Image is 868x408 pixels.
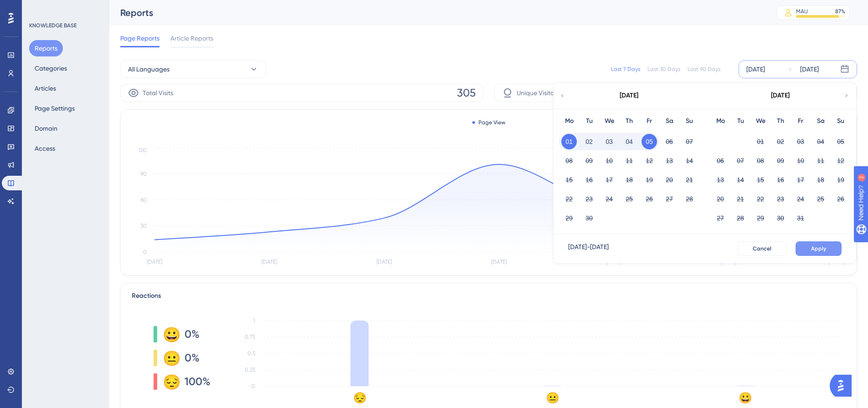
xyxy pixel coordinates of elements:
tspan: [DATE] [491,259,507,265]
tspan: 90 [140,171,147,177]
button: 21 [733,191,748,207]
button: Reports [29,40,63,56]
div: Last 90 Days [688,66,720,73]
div: Last 30 Days [647,66,680,73]
button: 02 [581,134,597,149]
div: Th [619,116,639,127]
button: 12 [642,153,657,168]
button: 15 [753,172,768,188]
tspan: 60 [140,197,147,203]
button: 22 [753,191,768,207]
button: 05 [833,134,848,149]
div: Fr [639,116,659,127]
tspan: [DATE] [147,259,162,265]
div: 2 [63,5,66,12]
button: 28 [682,191,697,207]
div: Mo [559,116,579,127]
span: 0% [185,327,200,342]
tspan: 30 [140,223,147,229]
button: 13 [713,172,728,188]
tspan: 0.25 [245,367,255,373]
button: 07 [682,134,697,149]
tspan: 0.75 [245,334,255,340]
button: 27 [713,210,728,226]
button: 18 [813,172,828,188]
tspan: [DATE] [721,259,736,265]
span: Article Reports [170,33,213,44]
button: Page Settings [29,100,80,117]
div: Reports [120,6,754,19]
button: 29 [753,210,768,226]
button: 08 [753,153,768,168]
button: 30 [581,210,597,226]
div: Su [831,116,851,127]
text: 😐 [546,391,560,404]
button: 25 [621,191,637,207]
div: Mo [710,116,730,127]
button: 14 [682,153,697,168]
button: 17 [601,172,617,188]
button: 19 [833,172,848,188]
div: Tu [579,116,599,127]
button: 31 [793,210,808,226]
button: 18 [621,172,637,188]
div: [DATE] [771,90,790,101]
button: 03 [601,134,617,149]
div: [DATE] [746,64,765,75]
button: 07 [733,153,748,168]
button: 28 [733,210,748,226]
tspan: 0 [143,249,147,255]
button: Domain [29,120,63,137]
div: Th [770,116,791,127]
div: 😔 [163,374,177,389]
button: 01 [753,134,768,149]
tspan: 0.5 [247,350,255,357]
button: 03 [793,134,808,149]
button: 04 [621,134,637,149]
button: 08 [561,153,577,168]
button: 16 [773,172,788,188]
button: 10 [793,153,808,168]
button: 23 [773,191,788,207]
tspan: [DATE] [606,259,621,265]
tspan: [DATE] [376,259,392,265]
div: 87 % [835,8,845,15]
div: Sa [811,116,831,127]
span: Need Help? [21,2,57,13]
span: Unique Visitors [517,87,559,98]
button: 29 [561,210,577,226]
button: 11 [813,153,828,168]
tspan: 120 [139,147,147,153]
button: Apply [796,241,842,256]
button: 13 [662,153,677,168]
div: Su [679,116,699,127]
tspan: [DATE] [828,259,844,265]
button: 06 [713,153,728,168]
button: 17 [793,172,808,188]
button: 25 [813,191,828,207]
span: All Languages [128,64,169,75]
button: 02 [773,134,788,149]
button: 19 [642,172,657,188]
button: 01 [561,134,577,149]
button: 14 [733,172,748,188]
span: 305 [457,86,476,100]
div: Tu [730,116,750,127]
button: 20 [662,172,677,188]
tspan: [DATE] [262,259,277,265]
text: 😀 [739,391,752,404]
span: Total Visits [143,87,173,98]
div: Page View [472,119,505,126]
tspan: 0 [252,383,255,389]
div: Last 7 Days [611,66,640,73]
button: Articles [29,80,62,97]
iframe: UserGuiding AI Assistant Launcher [830,372,857,399]
button: 30 [773,210,788,226]
div: Sa [659,116,679,127]
div: [DATE] [800,64,819,75]
div: We [750,116,770,127]
button: 26 [833,191,848,207]
div: KNOWLEDGE BASE [29,22,77,29]
button: 21 [682,172,697,188]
